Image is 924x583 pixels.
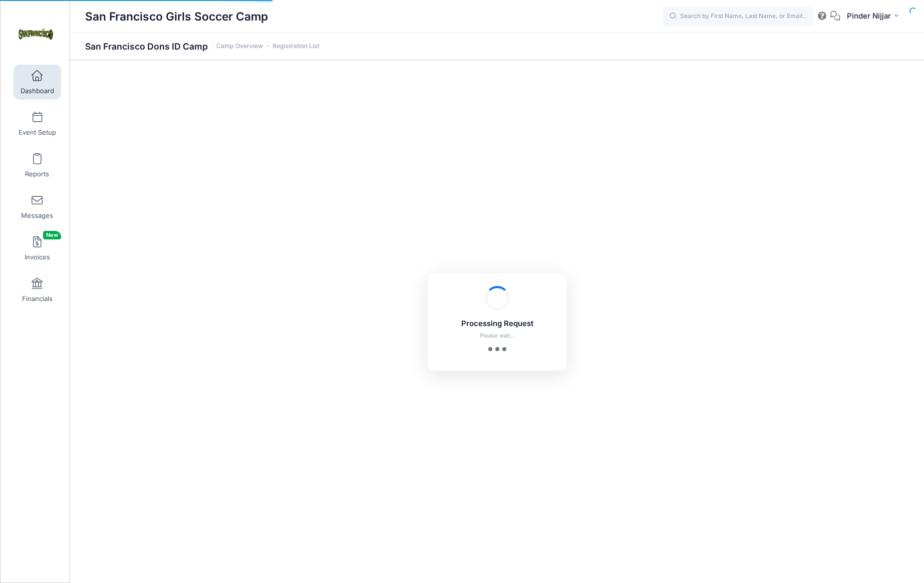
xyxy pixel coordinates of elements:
a: Registration List [272,43,320,50]
p: Please wait... [441,332,554,340]
span: Invoices [25,253,50,261]
span: Pinder Nijjar [847,11,891,22]
a: Reports [14,148,61,183]
button: Pinder Nijjar [840,5,909,28]
span: Event Setup [19,128,56,137]
h1: San Francisco Dons ID Camp [85,41,320,52]
span: Dashboard [21,87,54,95]
a: Event Setup [14,106,61,141]
span: New [43,231,61,239]
h1: San Francisco Girls Soccer Camp [85,5,268,28]
a: Messages [14,189,61,224]
a: Dashboard [14,65,61,100]
span: Financials [22,295,53,303]
span: Messages [21,211,53,220]
a: Camp Overview [216,43,263,50]
a: InvoicesNew [14,231,61,266]
img: San Francisco Girls Soccer Camp [17,16,55,53]
input: Search by First Name, Last Name, or Email... [663,7,813,27]
a: San Francisco Girls Soccer Camp [1,11,71,58]
a: Financials [14,272,61,308]
h5: Processing Request [441,320,554,329]
span: Reports [25,170,49,178]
